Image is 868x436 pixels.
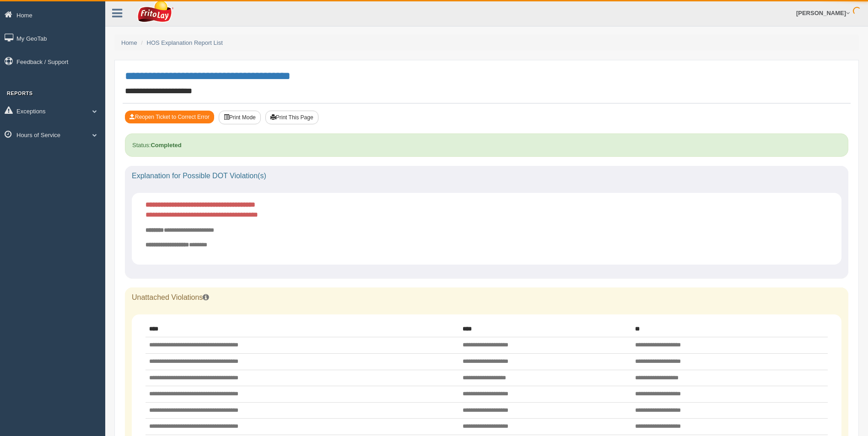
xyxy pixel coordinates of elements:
[125,111,214,123] button: Reopen Ticket
[265,111,318,124] button: Print This Page
[125,133,848,157] div: Status:
[147,39,223,46] a: HOS Explanation Report List
[219,111,261,124] button: Print Mode
[151,142,181,149] strong: Completed
[125,166,848,186] div: Explanation for Possible DOT Violation(s)
[125,287,848,308] div: Unattached Violations
[121,39,137,46] a: Home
